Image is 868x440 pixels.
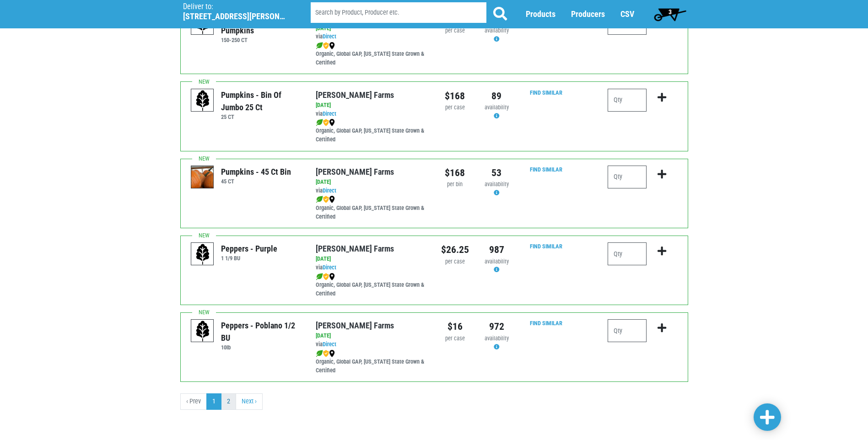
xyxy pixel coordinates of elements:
[180,393,688,410] nav: pager
[608,89,647,112] input: Qty
[316,332,427,340] div: [DATE]
[485,27,509,34] span: availability
[323,187,336,194] a: Direct
[530,166,562,173] a: Find Similar
[323,264,336,271] a: Direct
[311,3,486,23] input: Search by Product, Producer etc.
[316,273,323,280] img: leaf-e5c59151409436ccce96b2ca1b28e03c.png
[323,341,336,348] a: Direct
[441,180,469,189] div: per bin
[221,113,302,120] h6: 25 CT
[530,89,562,96] a: Find Similar
[191,173,214,181] a: Pumpkins - 45 ct Bin
[329,119,335,126] img: map_marker-0e94453035b3232a4d21701695807de9.png
[191,320,214,343] img: placeholder-variety-43d6402dacf2d531de610a020419775a.svg
[316,195,427,221] div: Organic, Global GAP, [US_STATE] State Grown & Certified
[441,27,469,35] div: per case
[323,119,329,126] img: safety-e55c860ca8c00a9c171001a62a92dabd.png
[323,33,336,40] a: Direct
[191,243,214,266] img: placeholder-variety-43d6402dacf2d531de610a020419775a.svg
[316,41,427,67] div: Organic, Global GAP, [US_STATE] State Grown & Certified
[329,350,335,357] img: map_marker-0e94453035b3232a4d21701695807de9.png
[608,319,647,342] input: Qty
[221,178,291,185] h6: 45 CT
[329,42,335,49] img: map_marker-0e94453035b3232a4d21701695807de9.png
[669,8,672,16] span: 3
[316,196,323,203] img: leaf-e5c59151409436ccce96b2ca1b28e03c.png
[316,178,427,187] div: [DATE]
[316,187,427,195] div: via
[316,340,427,349] div: via
[441,103,469,112] div: per case
[183,11,287,21] h5: [STREET_ADDRESS][PERSON_NAME]
[316,349,427,375] div: Organic, Global GAP, [US_STATE] State Grown & Certified
[441,258,469,266] div: per case
[323,110,336,117] a: Direct
[441,319,469,334] div: $16
[316,263,427,272] div: via
[485,181,509,188] span: availability
[316,101,427,110] div: [DATE]
[485,335,509,342] span: availability
[441,242,469,257] div: $26.25
[650,5,690,23] a: 3
[608,166,647,188] input: Qty
[221,242,277,255] div: Peppers - Purple
[221,37,302,43] h6: 150-250 CT
[316,244,394,253] a: [PERSON_NAME] Farms
[316,255,427,263] div: [DATE]
[221,166,291,178] div: Pumpkins - 45 ct Bin
[323,42,329,49] img: safety-e55c860ca8c00a9c171001a62a92dabd.png
[221,89,302,113] div: Pumpkins - Bin of Jumbo 25 ct
[441,166,469,180] div: $168
[316,42,323,49] img: leaf-e5c59151409436ccce96b2ca1b28e03c.png
[316,167,394,177] a: [PERSON_NAME] Farms
[441,334,469,343] div: per case
[608,242,647,265] input: Qty
[329,196,335,203] img: map_marker-0e94453035b3232a4d21701695807de9.png
[316,350,323,357] img: leaf-e5c59151409436ccce96b2ca1b28e03c.png
[316,110,427,118] div: via
[183,2,287,11] p: Deliver to:
[323,350,329,357] img: safety-e55c860ca8c00a9c171001a62a92dabd.png
[221,393,236,410] a: 2
[191,89,214,112] img: placeholder-variety-43d6402dacf2d531de610a020419775a.svg
[483,89,511,103] div: 89
[236,393,263,410] a: next
[191,166,214,189] img: thumbnail-1bebd04f8b15c5af5e45833110fd7731.png
[329,273,335,280] img: map_marker-0e94453035b3232a4d21701695807de9.png
[620,10,634,19] a: CSV
[316,119,323,126] img: leaf-e5c59151409436ccce96b2ca1b28e03c.png
[485,104,509,111] span: availability
[316,118,427,145] div: Organic, Global GAP, [US_STATE] State Grown & Certified
[485,258,509,265] span: availability
[316,321,394,330] a: [PERSON_NAME] Farms
[530,243,562,250] a: Find Similar
[526,10,555,19] a: Products
[441,89,469,103] div: $168
[530,320,562,327] a: Find Similar
[316,90,394,100] a: [PERSON_NAME] Farms
[571,10,605,19] a: Producers
[483,166,511,180] div: 53
[323,196,329,203] img: safety-e55c860ca8c00a9c171001a62a92dabd.png
[483,242,511,257] div: 987
[221,344,302,351] h6: 10lb
[323,273,329,280] img: safety-e55c860ca8c00a9c171001a62a92dabd.png
[206,393,221,410] a: 1
[316,32,427,41] div: via
[221,319,302,344] div: Peppers - Poblano 1/2 BU
[316,272,427,298] div: Organic, Global GAP, [US_STATE] State Grown & Certified
[483,319,511,334] div: 972
[221,255,277,262] h6: 1 1/9 BU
